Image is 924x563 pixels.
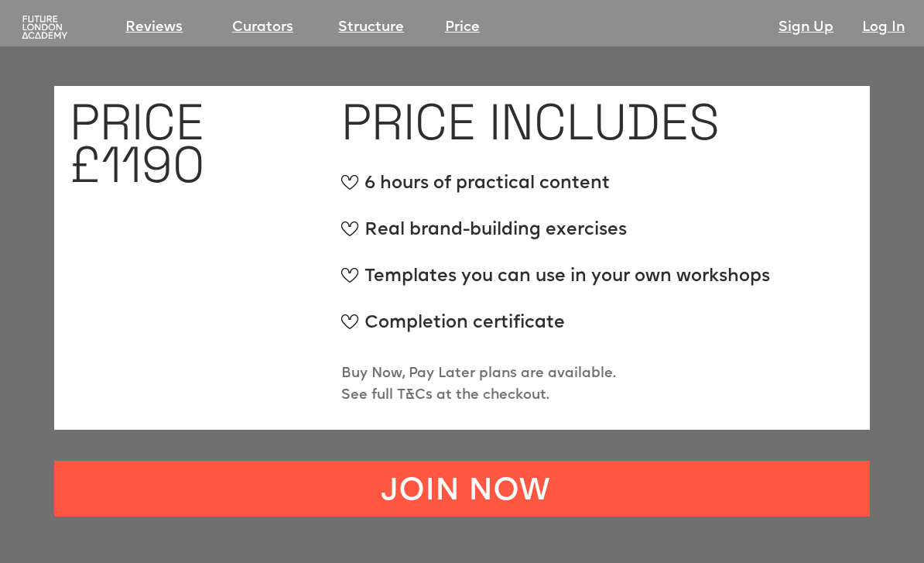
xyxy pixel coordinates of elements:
a: JOIN NOW [54,461,870,517]
p: Buy Now, Pay Later plans are available. See full T&Cs at the checkout. [341,363,616,407]
a: Price [445,17,480,39]
div: Completion certificate [341,311,770,349]
div: Real brand-building exercises [341,218,770,256]
a: Structure [338,17,404,39]
a: Sign Up [779,17,833,39]
div: Templates you can use in your own workshops [341,264,770,303]
h1: PRICE INCLUDES [341,101,720,143]
a: Reviews [125,17,183,39]
a: Curators [232,17,293,39]
div: 6 hours of practical content [341,171,770,210]
h1: PRICE £1190 [70,101,204,186]
a: Log In [862,17,905,39]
